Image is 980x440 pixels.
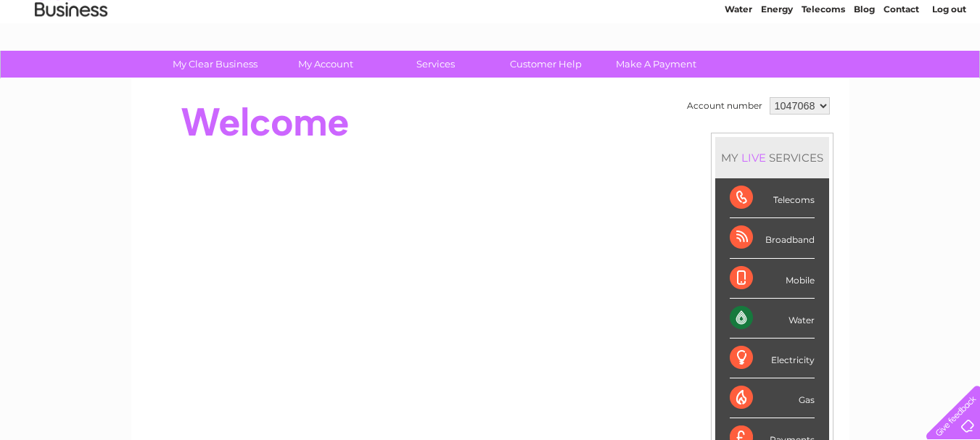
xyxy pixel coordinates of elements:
[596,51,716,78] a: Make A Payment
[730,259,815,299] div: Mobile
[148,8,833,70] div: Clear Business is a trading name of Verastar Limited (registered in [GEOGRAPHIC_DATA] No. 3667643...
[486,51,606,78] a: Customer Help
[884,62,919,72] a: Contact
[761,62,793,72] a: Energy
[707,7,807,25] a: 0333 014 3131
[730,218,815,258] div: Broadband
[376,51,495,78] a: Services
[155,51,275,78] a: My Clear Business
[34,38,108,82] img: logo.png
[802,62,845,72] a: Telecoms
[265,51,385,78] a: My Account
[738,151,769,165] div: LIVE
[725,62,752,72] a: Water
[730,299,815,339] div: Water
[932,62,966,72] a: Log out
[715,137,829,178] div: MY SERVICES
[683,94,766,118] td: Account number
[730,378,815,418] div: Gas
[730,178,815,218] div: Telecoms
[854,62,875,72] a: Blog
[730,339,815,378] div: Electricity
